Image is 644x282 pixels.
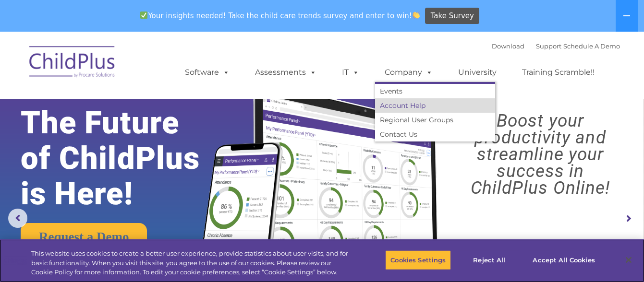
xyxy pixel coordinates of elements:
a: University [449,63,506,82]
button: Accept All Cookies [527,250,600,270]
rs-layer: The Future of ChildPlus is Here! [21,105,226,211]
span: Last name [134,63,163,70]
img: 👏 [413,12,420,19]
a: Events [375,84,495,98]
a: Company [375,63,442,82]
a: Training Scramble!! [512,63,604,82]
button: Cookies Settings [385,250,451,270]
a: Account Help [375,98,495,113]
a: Regional User Groups [375,113,495,127]
font: | [492,42,620,50]
img: ChildPlus by Procare Solutions [24,39,121,87]
button: Reject All [459,250,519,270]
a: Contact Us [375,127,495,141]
span: Take Survey [431,8,474,24]
a: Assessments [245,63,326,82]
div: This website uses cookies to create a better user experience, provide statistics about user visit... [31,249,354,277]
a: Download [492,42,524,50]
a: Take Survey [425,8,479,24]
a: Request a Demo [21,223,147,251]
img: ✅ [140,12,147,19]
a: Support [536,42,561,50]
a: Software [175,63,239,82]
span: Phone number [134,103,174,110]
rs-layer: Boost your productivity and streamline your success in ChildPlus Online! [445,112,636,196]
a: IT [332,63,369,82]
span: Your insights needed! Take the child care trends survey and enter to win! [136,6,424,25]
a: Schedule A Demo [563,42,620,50]
button: Close [618,249,639,270]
